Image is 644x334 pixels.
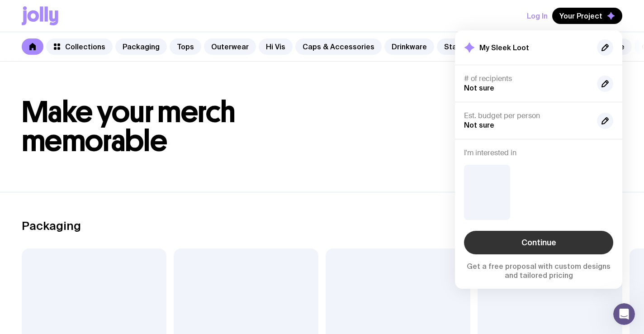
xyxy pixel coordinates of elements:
button: Log In [527,8,548,24]
a: Tops [170,38,201,55]
h4: I'm interested in [464,148,613,157]
a: Stationery [437,38,488,55]
h2: My Sleek Loot [479,43,529,52]
span: Your Project [559,11,602,20]
a: Packaging [115,38,167,55]
a: Caps & Accessories [295,38,382,55]
h2: Packaging [22,219,81,233]
h4: Est. budget per person [464,111,590,120]
a: Outerwear [204,38,256,55]
a: Collections [46,38,113,55]
a: Hi Vis [259,38,293,55]
iframe: Intercom live chat [613,303,635,325]
h4: # of recipients [464,74,590,83]
p: Get a free proposal with custom designs and tailored pricing [464,262,613,280]
span: Not sure [464,121,494,129]
a: Drinkware [384,38,434,55]
span: Make your merch memorable [22,94,236,159]
a: Continue [464,231,613,254]
button: Your Project [552,8,622,24]
span: Collections [65,42,105,51]
span: Not sure [464,84,494,92]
